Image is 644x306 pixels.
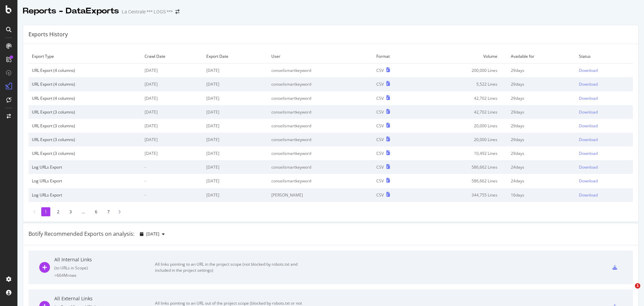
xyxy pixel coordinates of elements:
[612,265,617,270] div: csv-export
[579,178,630,184] a: Download
[203,49,268,63] td: Export Date
[507,119,576,133] td: 29 days
[419,133,508,146] td: 20,000 Lines
[203,146,268,160] td: [DATE]
[579,164,598,170] div: Download
[29,49,141,63] td: Export Type
[419,63,508,78] td: 200,000 Lines
[268,77,373,91] td: conseilsmartkeyword
[268,146,373,160] td: conseilsmartkeyword
[579,95,630,101] a: Download
[419,105,508,119] td: 42,702 Lines
[376,164,384,170] div: CSV
[137,229,167,239] button: [DATE]
[141,174,203,188] td: -
[268,49,373,63] td: User
[579,150,630,156] a: Download
[579,95,598,101] div: Download
[419,146,508,160] td: 10,492 Lines
[579,68,630,73] a: Download
[576,49,633,63] td: Status
[507,105,576,119] td: 29 days
[376,123,384,129] div: CSV
[579,123,630,129] a: Download
[141,49,203,63] td: Crawl Date
[419,160,508,174] td: 586,662 Lines
[579,137,598,142] div: Download
[23,5,119,17] div: Reports - DataExports
[32,150,138,156] div: URL Export (3 columns)
[507,77,576,91] td: 29 days
[32,68,138,73] div: URL Export (4 columns)
[54,265,155,271] div: ( to URLs in Scope )
[376,192,384,198] div: CSV
[54,272,155,278] div: = 664M rows
[141,160,203,174] td: -
[146,231,159,237] span: 2025 Jan. 7th
[268,188,373,202] td: [PERSON_NAME]
[579,178,598,184] div: Download
[203,91,268,105] td: [DATE]
[507,91,576,105] td: 29 days
[92,207,101,216] li: 6
[203,119,268,133] td: [DATE]
[141,91,203,105] td: [DATE]
[621,283,637,299] iframe: Intercom live chat
[579,192,598,198] div: Download
[155,261,306,273] div: All links pointing to an URL in the project scope (not blocked by robots.txt and included in the ...
[203,188,268,202] td: [DATE]
[507,174,576,188] td: 24 days
[579,123,598,129] div: Download
[579,150,598,156] div: Download
[419,119,508,133] td: 20,000 Lines
[141,119,203,133] td: [DATE]
[32,164,138,170] div: Log URLs Export
[376,150,384,156] div: CSV
[32,137,138,142] div: URL Export (3 columns)
[54,295,155,302] div: All External Links
[419,174,508,188] td: 586,662 Lines
[54,256,155,263] div: All Internal Links
[376,81,384,87] div: CSV
[32,81,138,87] div: URL Export (4 columns)
[579,164,630,170] a: Download
[579,109,598,115] div: Download
[268,119,373,133] td: conseilsmartkeyword
[419,188,508,202] td: 344,755 Lines
[29,31,68,38] div: Exports History
[419,91,508,105] td: 42,702 Lines
[32,123,138,129] div: URL Export (3 columns)
[507,133,576,146] td: 29 days
[141,63,203,78] td: [DATE]
[579,137,630,142] a: Download
[579,81,598,87] div: Download
[376,109,384,115] div: CSV
[579,192,630,198] a: Download
[104,207,113,216] li: 7
[203,77,268,91] td: [DATE]
[141,105,203,119] td: [DATE]
[268,160,373,174] td: conseilsmartkeyword
[141,146,203,160] td: [DATE]
[32,178,138,184] div: Log URLs Export
[141,133,203,146] td: [DATE]
[507,146,576,160] td: 29 days
[32,192,138,198] div: Log URLs Export
[376,137,384,142] div: CSV
[507,160,576,174] td: 24 days
[29,230,135,238] div: Botify Recommended Exports on analysis:
[419,77,508,91] td: 5,522 Lines
[141,77,203,91] td: [DATE]
[376,178,384,184] div: CSV
[203,174,268,188] td: [DATE]
[635,283,640,289] span: 1
[203,105,268,119] td: [DATE]
[507,63,576,78] td: 29 days
[268,105,373,119] td: conseilsmartkeyword
[419,49,508,63] td: Volume
[268,174,373,188] td: conseilsmartkeyword
[376,95,384,101] div: CSV
[579,68,598,73] div: Download
[32,109,138,115] div: URL Export (3 columns)
[373,49,419,63] td: Format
